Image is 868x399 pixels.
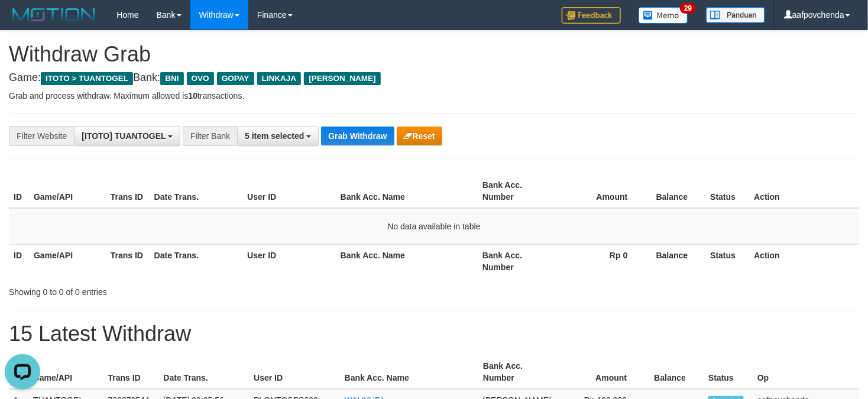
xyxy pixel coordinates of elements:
span: GOPAY [217,72,254,85]
td: No data available in table [9,208,859,245]
th: ID [9,174,29,208]
th: Bank Acc. Name [336,244,478,278]
button: [ITOTO] TUANTOGEL [74,126,180,146]
span: BNI [160,72,183,85]
th: Game/API [28,355,103,389]
th: Rp 0 [555,244,646,278]
th: Game/API [29,244,106,278]
strong: 10 [188,91,197,100]
span: LINKAJA [257,72,302,85]
th: Bank Acc. Number [478,355,556,389]
th: User ID [242,174,336,208]
th: Date Trans. [150,174,243,208]
button: Grab Withdraw [321,126,394,145]
p: Grab and process withdraw. Maximum allowed is transactions. [9,90,859,102]
th: Bank Acc. Name [336,174,478,208]
th: Trans ID [103,355,159,389]
th: User ID [249,355,340,389]
th: Status [705,244,749,278]
th: Amount [555,174,646,208]
th: Status [704,355,753,389]
th: Trans ID [106,244,150,278]
h4: Game: Bank: [9,72,859,84]
img: Feedback.jpg [562,7,621,24]
button: 5 item selected [237,126,319,146]
th: User ID [242,244,336,278]
h1: Withdraw Grab [9,43,859,66]
span: 29 [680,3,696,14]
th: Amount [556,355,644,389]
button: Open LiveChat chat widget [5,5,40,40]
th: Status [705,174,749,208]
th: Bank Acc. Name [340,355,478,389]
img: panduan.png [706,7,765,23]
th: Game/API [29,174,106,208]
th: Bank Acc. Number [478,174,555,208]
h1: 15 Latest Withdraw [9,322,859,346]
button: Reset [397,126,442,145]
span: [PERSON_NAME] [304,72,380,85]
span: [ITOTO] TUANTOGEL [82,131,166,141]
th: ID [9,244,29,278]
div: Filter Website [9,126,74,146]
div: Filter Bank [183,126,237,146]
img: Button%20Memo.svg [639,7,688,24]
th: Balance [646,244,706,278]
th: Date Trans. [158,355,249,389]
th: Balance [646,174,706,208]
th: Action [749,244,859,278]
th: Date Trans. [150,244,243,278]
div: Showing 0 to 0 of 0 entries [9,281,353,298]
th: Op [753,355,859,389]
th: Bank Acc. Number [478,244,555,278]
th: Action [749,174,859,208]
th: Trans ID [106,174,150,208]
span: 5 item selected [245,131,304,141]
img: MOTION_logo.png [9,6,99,24]
span: OVO [187,72,214,85]
span: ITOTO > TUANTOGEL [41,72,133,85]
th: Balance [644,355,704,389]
